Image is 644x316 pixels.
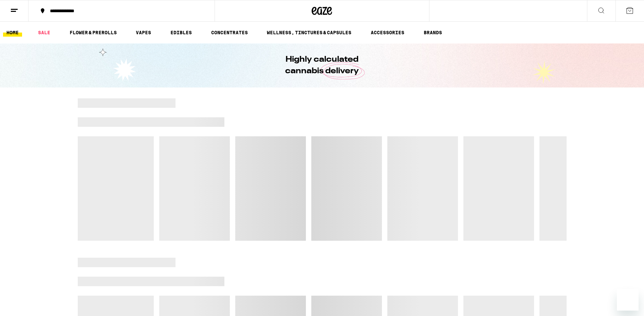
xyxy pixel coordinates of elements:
[66,28,120,37] a: FLOWER & PREROLLS
[167,28,195,37] a: EDIBLES
[266,54,378,77] h1: Highly calculated cannabis delivery
[208,28,251,37] a: CONCENTRATES
[420,28,445,37] a: BRANDS
[367,28,408,37] a: ACCESSORIES
[263,28,355,37] a: WELLNESS, TINCTURES & CAPSULES
[35,28,54,37] a: SALE
[132,28,154,37] a: VAPES
[3,28,22,37] a: HOME
[617,289,639,311] iframe: Button to launch messaging window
